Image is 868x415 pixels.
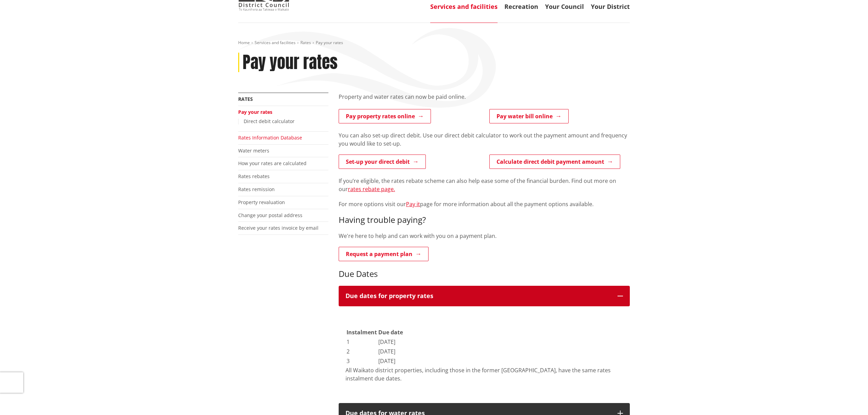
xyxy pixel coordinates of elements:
a: Request a payment plan [339,247,429,261]
a: Receive your rates invoice by email [238,225,318,231]
a: Rates remission [238,186,275,192]
a: Pay it [406,200,420,208]
td: 2 [346,347,377,356]
a: Rates [238,96,253,102]
td: 3 [346,357,377,365]
a: Home [238,40,250,45]
a: Water meters [238,147,269,154]
p: For more options visit our page for more information about all the payment options available. [339,200,630,208]
a: Rates [300,40,311,45]
h1: Pay your rates [243,53,338,72]
h3: Due dates for property rates [345,293,611,299]
a: How your rates are calculated [238,160,307,166]
a: Your District [591,2,630,11]
a: Services and facilities [255,40,296,45]
td: [DATE] [378,337,403,346]
td: 1 [346,337,377,346]
a: Your Council [545,2,584,11]
a: Pay water bill online [489,109,569,123]
p: You can also set-up direct debit. Use our direct debit calculator to work out the payment amount ... [339,131,630,148]
a: Rates Information Database [238,134,302,141]
p: We're here to help and can work with you on a payment plan. [339,232,630,240]
a: Direct debit calculator [244,118,295,124]
td: [DATE] [378,347,403,356]
a: Pay your rates [238,109,272,115]
a: Rates rebates [238,173,270,179]
a: Calculate direct debit payment amount [489,155,620,169]
strong: Instalment [347,329,377,336]
a: Set-up your direct debit [339,155,426,169]
a: Pay property rates online [339,109,431,123]
p: All Waikato district properties, including those in the former [GEOGRAPHIC_DATA], have the same r... [345,366,623,383]
a: Change your postal address [238,212,302,218]
div: Property and water rates can now be paid online. [339,93,630,109]
h3: Due Dates [339,269,630,279]
nav: breadcrumb [238,40,630,46]
button: Due dates for property rates [339,286,630,306]
strong: Due date [378,329,403,336]
iframe: Messenger Launcher [837,386,861,411]
span: Pay your rates [316,40,343,45]
a: Recreation [504,2,538,11]
a: rates rebate page. [348,185,395,193]
td: [DATE] [378,357,403,365]
a: Services and facilities [430,2,498,11]
h3: Having trouble paying? [339,215,630,225]
a: Property revaluation [238,199,285,205]
p: If you’re eligible, the rates rebate scheme can also help ease some of the financial burden. Find... [339,177,630,193]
